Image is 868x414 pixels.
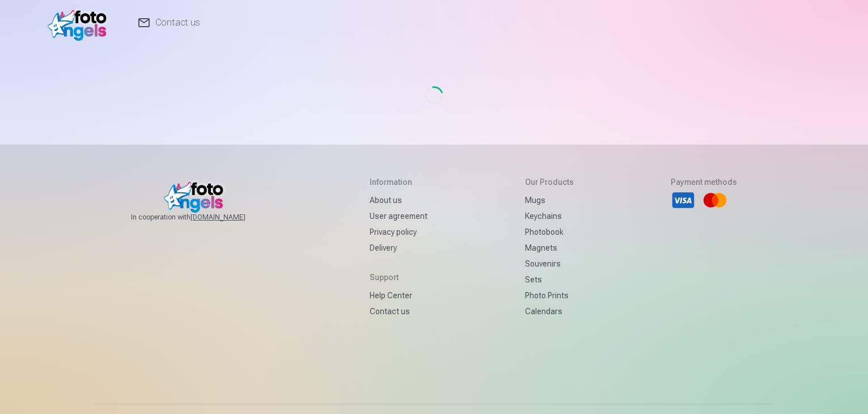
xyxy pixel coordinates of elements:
[370,272,427,283] h5: Support
[525,224,574,240] a: Photobook
[525,256,574,272] a: Souvenirs
[370,192,427,208] a: About us
[702,188,727,213] li: Mastercard
[671,188,696,213] li: Visa
[370,176,427,188] h5: Information
[525,192,574,208] a: Mugs
[525,240,574,256] a: Magnets
[525,272,574,288] a: Sets
[190,213,273,222] a: [DOMAIN_NAME]
[525,288,574,303] a: Photo prints
[48,5,113,41] img: /v1
[525,303,574,319] a: Calendars
[671,176,737,188] h5: Payment methods
[370,240,427,256] a: Delivery
[370,288,427,303] a: Help Center
[525,176,574,188] h5: Our products
[370,208,427,224] a: User agreement
[131,213,273,222] span: In cooperation with
[370,303,427,319] a: Contact us
[370,224,427,240] a: Privacy policy
[525,208,574,224] a: Keychains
